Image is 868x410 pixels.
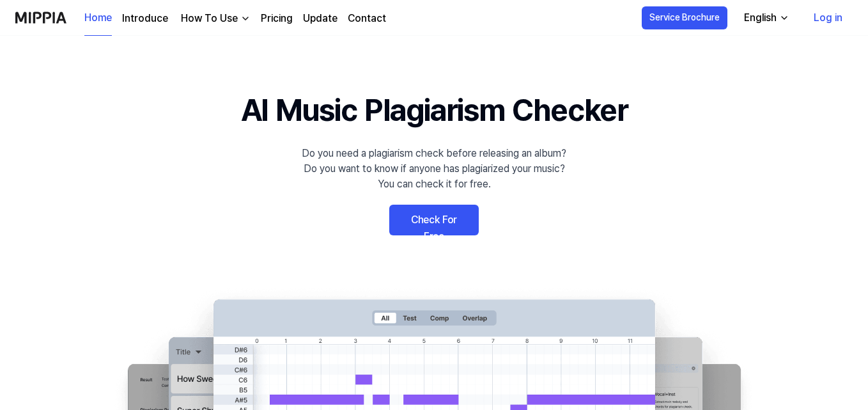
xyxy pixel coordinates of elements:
[122,11,168,26] a: Introduce
[261,11,293,26] a: Pricing
[178,11,240,26] div: How To Use
[741,10,779,26] div: English
[734,5,797,31] button: English
[389,205,479,235] a: Check For Free
[642,6,727,29] button: Service Brochure
[241,87,628,133] h1: AI Music Plagiarism Checker
[84,1,112,36] a: Home
[303,11,337,26] a: Update
[302,146,566,192] div: Do you need a plagiarism check before releasing an album? Do you want to know if anyone has plagi...
[348,11,386,26] a: Contact
[240,13,251,24] img: down
[178,11,251,26] button: How To Use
